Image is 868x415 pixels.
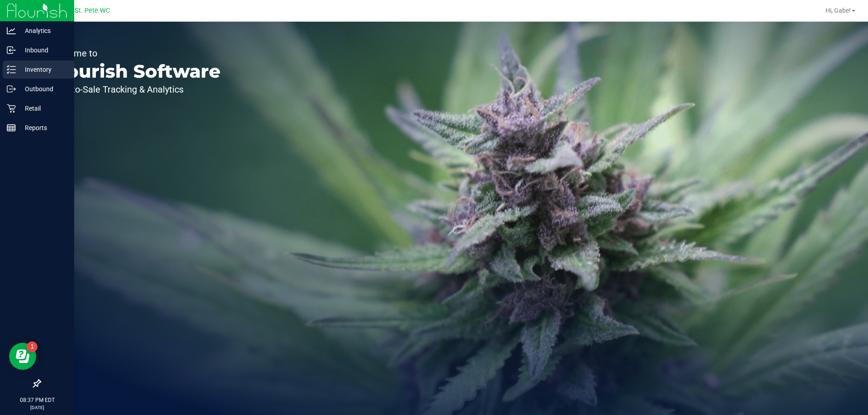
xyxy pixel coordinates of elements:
[75,7,110,14] span: St. Pete WC
[16,45,70,56] p: Inbound
[4,396,70,404] p: 08:37 PM EDT
[7,104,16,113] inline-svg: Retail
[9,343,36,370] iframe: Resource center
[7,84,16,93] inline-svg: Outbound
[49,85,221,94] p: Seed-to-Sale Tracking & Analytics
[16,122,70,133] p: Reports
[16,25,70,36] p: Analytics
[16,64,70,75] p: Inventory
[7,65,16,74] inline-svg: Inventory
[4,404,70,411] p: [DATE]
[826,7,851,14] span: Hi, Gabe!
[27,341,38,352] iframe: Resource center unread badge
[16,103,70,114] p: Retail
[49,49,221,58] p: Welcome to
[7,123,16,132] inline-svg: Reports
[16,84,70,94] p: Outbound
[49,62,221,80] p: Flourish Software
[7,46,16,55] inline-svg: Inbound
[7,26,16,35] inline-svg: Analytics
